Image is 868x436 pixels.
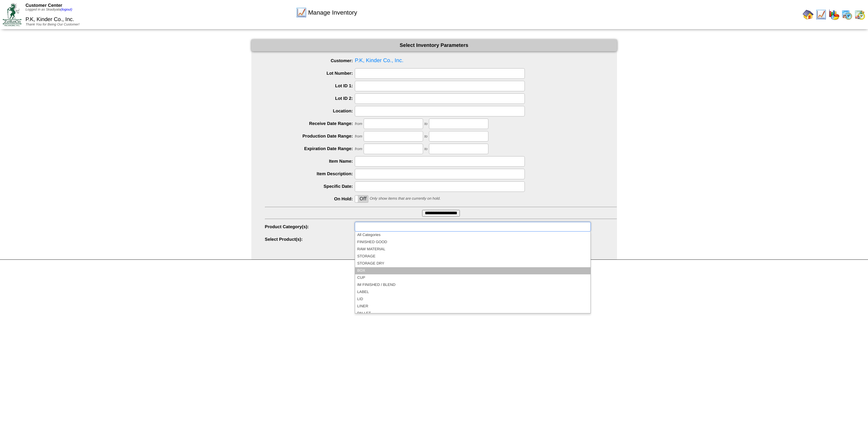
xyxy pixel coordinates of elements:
[355,260,590,267] li: STORAGE DRY
[841,9,852,20] img: calendarprod.gif
[26,23,80,26] span: Thank You for Being Our Customer!
[355,296,590,303] li: LID
[265,224,355,229] label: Product Category(s):
[355,253,590,260] li: STORAGE
[265,171,355,176] label: Item Description:
[355,239,590,246] li: FINISHED GOOD
[265,196,355,201] label: On Hold:
[424,122,428,126] span: to
[355,267,590,274] li: BOX
[265,159,355,164] label: Item Name:
[803,9,814,20] img: home.gif
[355,196,368,202] label: Off
[265,237,355,242] label: Select Product(s):
[26,17,74,22] span: P.K, Kinder Co., Inc.
[265,133,355,139] label: Production Date Range:
[3,3,21,26] img: ZoRoCo_Logo(Green%26Foil)%20jpg.webp
[854,9,865,20] img: calendarinout.gif
[355,232,590,239] li: All Categories
[355,310,590,317] li: PALLET
[265,146,355,151] label: Expiration Date Range:
[355,195,368,203] div: OnOff
[816,9,827,20] img: line_graph.gif
[265,121,355,126] label: Receive Date Range:
[251,39,617,51] div: Select Inventory Parameters
[355,289,590,296] li: LABEL
[424,147,428,151] span: to
[26,3,62,8] span: Customer Center
[265,96,355,101] label: Lot ID 2:
[265,56,617,66] span: P.K, Kinder Co., Inc.
[61,8,72,12] a: (logout)
[370,197,440,201] span: Only show items that are currently on hold.
[355,246,590,253] li: RAW MATERIAL
[355,134,362,139] span: from
[26,8,72,12] span: Logged in as Skadiyala
[355,281,590,289] li: IM FINISHED / BLEND
[829,9,839,20] img: graph.gif
[355,303,590,310] li: LINER
[355,274,590,281] li: CUP
[265,71,355,76] label: Lot Number:
[265,83,355,88] label: Lot ID 1:
[355,122,362,126] span: from
[424,134,428,139] span: to
[296,7,307,18] img: line_graph.gif
[265,58,355,63] label: Customer:
[355,147,362,151] span: from
[308,9,357,16] span: Manage Inventory
[265,184,355,189] label: Specific Date:
[265,108,355,113] label: Location:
